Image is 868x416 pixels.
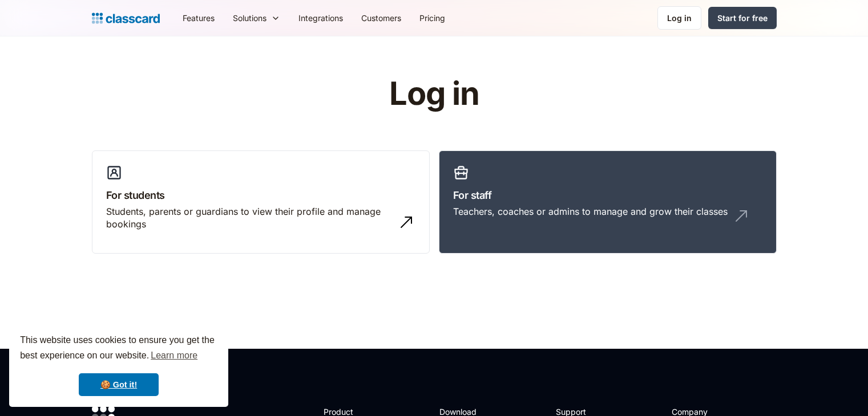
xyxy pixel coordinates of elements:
div: Log in [667,12,692,24]
h3: For students [106,187,415,203]
a: Start for free [708,7,777,29]
a: Log in [657,6,701,30]
a: Customers [352,5,410,31]
a: Pricing [410,5,454,31]
a: learn more about cookies [149,347,199,364]
a: For staffTeachers, coaches or admins to manage and grow their classes [439,150,777,254]
div: cookieconsent [9,323,228,407]
div: Students, parents or guardians to view their profile and manage bookings [106,205,393,231]
a: For studentsStudents, parents or guardians to view their profile and manage bookings [92,150,430,254]
a: dismiss cookie message [79,373,159,396]
span: This website uses cookies to ensure you get the best experience on our website. [20,333,217,364]
h1: Log in [253,76,615,112]
h3: For staff [453,187,762,203]
div: Solutions [224,5,289,31]
div: Solutions [233,12,267,24]
a: Integrations [289,5,352,31]
div: Start for free [717,12,768,24]
a: Features [173,5,224,31]
a: home [92,10,160,26]
div: Teachers, coaches or admins to manage and grow their classes [453,205,728,218]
